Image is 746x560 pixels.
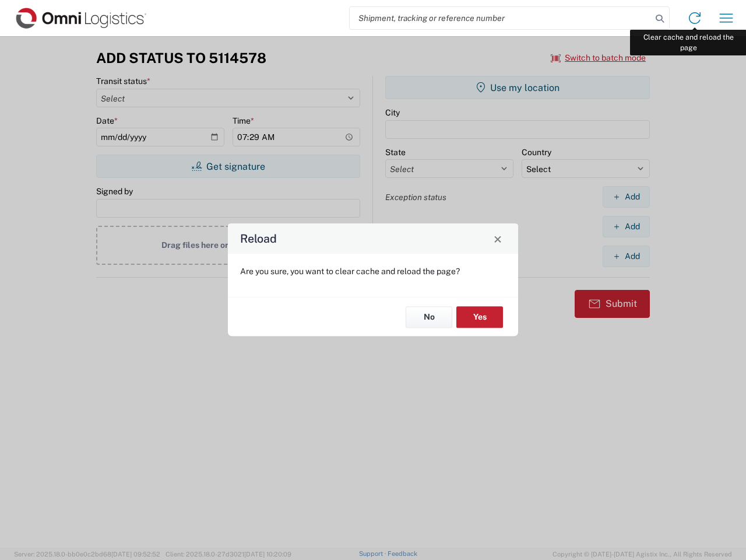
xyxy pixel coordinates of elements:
p: Are you sure, you want to clear cache and reload the page? [240,266,506,276]
input: Shipment, tracking or reference number [350,7,652,29]
button: No [406,306,452,328]
button: Close [490,230,506,247]
h4: Reload [240,230,277,247]
button: Yes [456,306,503,328]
